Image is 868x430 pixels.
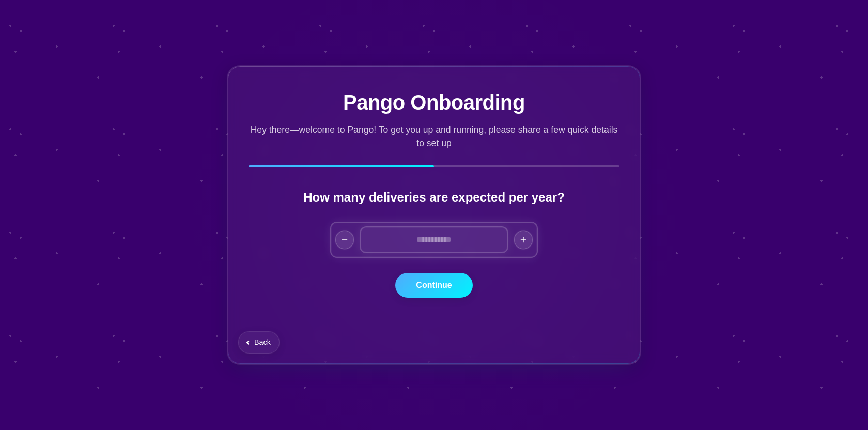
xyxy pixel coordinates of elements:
[514,231,533,249] button: Increase by 5000
[360,227,508,253] input: Number of deliveries
[249,123,619,150] p: Hey there—welcome to Pango! To get you up and running, please share a few quick details to set up
[249,188,619,207] h2: How many deliveries are expected per year?
[335,231,354,249] button: Decrease by 5000
[249,87,619,118] h1: Pango Onboarding
[395,273,473,298] button: Continue
[238,331,280,354] button: Go back to previous question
